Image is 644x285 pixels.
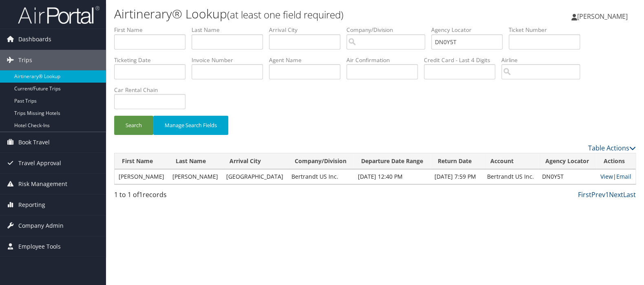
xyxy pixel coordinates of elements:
[168,153,222,169] th: Last Name: activate to sort column ascending
[623,190,636,199] a: Last
[287,153,354,169] th: Company/Division
[483,153,538,169] th: Account: activate to sort column ascending
[192,26,269,34] label: Last Name
[430,169,483,184] td: [DATE] 7:59 PM
[287,169,354,184] td: Bertrandt US Inc.
[18,153,61,173] span: Travel Approval
[222,153,287,169] th: Arrival City: activate to sort column ascending
[588,144,636,153] a: Table Actions
[346,56,424,64] label: Air Confirmation
[114,190,236,204] div: 1 to 1 of records
[115,169,168,184] td: [PERSON_NAME]
[18,5,99,25] img: airportal-logo.png
[269,56,346,64] label: Agent Name
[538,169,596,184] td: DN0Y5T
[114,26,192,34] label: First Name
[538,153,596,169] th: Agency Locator: activate to sort column ascending
[591,190,605,199] a: Prev
[114,86,192,94] label: Car Rental Chain
[431,26,509,34] label: Agency Locator
[577,12,628,21] span: [PERSON_NAME]
[222,169,287,184] td: [GEOGRAPHIC_DATA]
[18,132,50,153] span: Book Travel
[430,153,483,169] th: Return Date: activate to sort column ascending
[18,50,32,70] span: Trips
[18,195,45,215] span: Reporting
[18,29,51,49] span: Dashboards
[605,190,609,199] a: 1
[227,8,344,21] small: (at least one field required)
[509,26,586,34] label: Ticket Number
[153,116,228,135] button: Manage Search Fields
[616,173,631,180] a: Email
[578,190,591,199] a: First
[596,169,635,184] td: |
[114,56,192,64] label: Ticketing Date
[354,153,430,169] th: Departure Date Range: activate to sort column ascending
[18,174,67,194] span: Risk Management
[269,26,346,34] label: Arrival City
[609,190,623,199] a: Next
[424,56,501,64] label: Credit Card - Last 4 Digits
[600,173,613,180] a: View
[346,26,431,34] label: Company/Division
[139,190,143,199] span: 1
[115,153,168,169] th: First Name: activate to sort column ascending
[114,116,153,135] button: Search
[192,56,269,64] label: Invoice Number
[596,153,635,169] th: Actions
[354,169,430,184] td: [DATE] 12:40 PM
[168,169,222,184] td: [PERSON_NAME]
[18,236,61,257] span: Employee Tools
[571,4,636,29] a: [PERSON_NAME]
[114,5,462,22] h1: Airtinerary® Lookup
[18,215,64,236] span: Company Admin
[501,56,586,64] label: Airline
[483,169,538,184] td: Bertrandt US Inc.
